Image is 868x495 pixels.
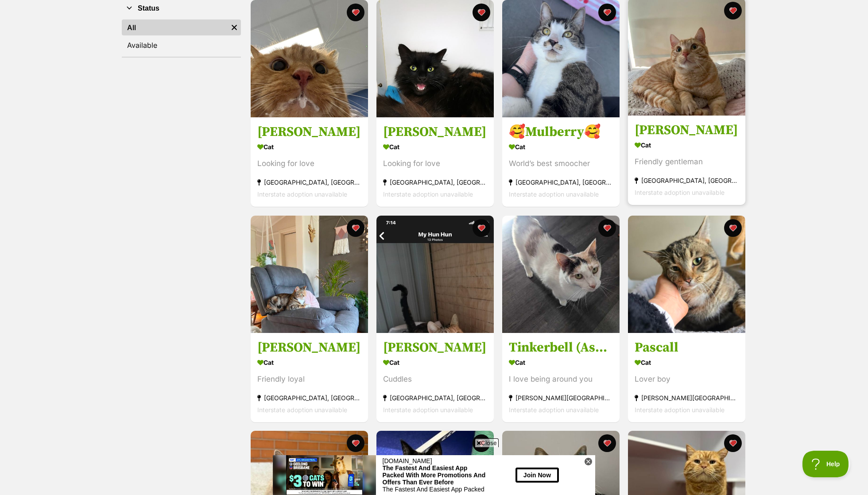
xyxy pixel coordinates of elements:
[122,18,241,57] div: Status
[273,451,595,491] iframe: Advertisement
[243,12,286,27] button: Join Now
[724,2,742,19] button: favourite
[257,191,347,198] span: Interstate adoption unavailable
[598,219,616,237] button: favourite
[257,141,361,154] div: Cat
[383,373,487,385] div: Cuddles
[122,19,228,35] a: All
[635,122,739,139] h3: [PERSON_NAME]
[509,141,613,154] div: Cat
[635,356,739,369] div: Cat
[635,189,725,197] span: Interstate adoption unavailable
[251,117,368,207] a: [PERSON_NAME] Cat Looking for love [GEOGRAPHIC_DATA], [GEOGRAPHIC_DATA] Interstate adoption unava...
[635,139,739,152] div: Cat
[347,4,364,21] button: favourite
[257,356,361,369] div: Cat
[802,451,850,477] iframe: Help Scout Beacon - Open
[502,117,620,207] a: 🥰Mulberry🥰 Cat World’s best smoocher [GEOGRAPHIC_DATA], [GEOGRAPHIC_DATA] Interstate adoption una...
[110,9,213,31] div: The Fastest And Easiest App Packed With More Promotions And Offers Than Ever Before
[724,219,742,237] button: favourite
[509,191,599,198] span: Interstate adoption unavailable
[257,392,361,404] div: [GEOGRAPHIC_DATA], [GEOGRAPHIC_DATA]
[110,2,213,9] div: [DOMAIN_NAME]
[383,406,473,414] span: Interstate adoption unavailable
[251,216,368,333] img: Chloe
[509,124,613,141] h3: 🥰Mulberry🥰
[473,434,490,452] button: favourite
[122,3,241,14] button: Status
[110,31,213,45] div: The Fastest And Easiest App Packed With More Promotions And Offers Than Ever Before. The New betr...
[502,216,620,333] img: Tinkerbell (Assisted rehome)
[628,333,745,422] a: Pascall Cat Lover boy [PERSON_NAME][GEOGRAPHIC_DATA][PERSON_NAME][GEOGRAPHIC_DATA] Interstate ado...
[122,37,241,53] a: Available
[257,406,347,414] span: Interstate adoption unavailable
[257,373,361,385] div: Friendly loyal
[383,124,487,141] h3: [PERSON_NAME]
[383,392,487,404] div: [GEOGRAPHIC_DATA], [GEOGRAPHIC_DATA]
[502,333,620,422] a: Tinkerbell (Assisted rehome) Cat I love being around you [PERSON_NAME][GEOGRAPHIC_DATA] Interstat...
[475,438,499,447] span: Close
[635,339,739,356] h3: Pascall
[628,216,745,333] img: Pascall
[473,219,490,237] button: favourite
[598,4,616,21] button: favourite
[376,333,494,422] a: [PERSON_NAME] Cat Cuddles [GEOGRAPHIC_DATA], [GEOGRAPHIC_DATA] Interstate adoption unavailable fa...
[257,339,361,356] h3: [PERSON_NAME]
[509,158,613,170] div: World’s best smoocher
[509,339,613,356] h3: Tinkerbell (Assisted rehome)
[635,373,739,385] div: Lover boy
[257,158,361,170] div: Looking for love
[257,177,361,189] div: [GEOGRAPHIC_DATA], [GEOGRAPHIC_DATA]
[347,219,364,237] button: favourite
[635,406,725,414] span: Interstate adoption unavailable
[347,434,364,452] button: favourite
[473,4,490,21] button: favourite
[509,373,613,385] div: I love being around you
[376,117,494,207] a: [PERSON_NAME] Cat Looking for love [GEOGRAPHIC_DATA], [GEOGRAPHIC_DATA] Interstate adoption unava...
[724,434,742,452] button: favourite
[509,356,613,369] div: Cat
[383,141,487,154] div: Cat
[635,175,739,187] div: [GEOGRAPHIC_DATA], [GEOGRAPHIC_DATA]
[509,392,613,404] div: [PERSON_NAME][GEOGRAPHIC_DATA]
[383,158,487,170] div: Looking for love
[251,333,368,422] a: [PERSON_NAME] Cat Friendly loyal [GEOGRAPHIC_DATA], [GEOGRAPHIC_DATA] Interstate adoption unavail...
[383,356,487,369] div: Cat
[257,124,361,141] h3: [PERSON_NAME]
[376,216,494,333] img: Chloe
[383,339,487,356] h3: [PERSON_NAME]
[509,406,599,414] span: Interstate adoption unavailable
[628,116,745,205] a: [PERSON_NAME] Cat Friendly gentleman [GEOGRAPHIC_DATA], [GEOGRAPHIC_DATA] Interstate adoption una...
[635,392,739,404] div: [PERSON_NAME][GEOGRAPHIC_DATA][PERSON_NAME][GEOGRAPHIC_DATA]
[383,177,487,189] div: [GEOGRAPHIC_DATA], [GEOGRAPHIC_DATA]
[228,19,241,35] a: Remove filter
[635,156,739,168] div: Friendly gentleman
[598,434,616,452] button: favourite
[383,191,473,198] span: Interstate adoption unavailable
[509,177,613,189] div: [GEOGRAPHIC_DATA], [GEOGRAPHIC_DATA]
